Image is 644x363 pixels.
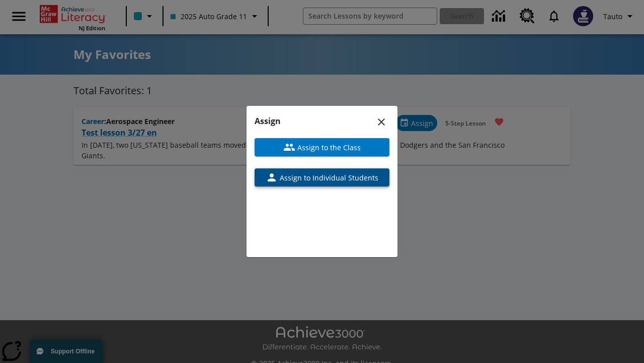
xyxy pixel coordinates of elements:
button: Close [369,110,393,134]
h6: Assign [255,114,389,128]
button: Assign to Individual Students [255,168,389,187]
button: Assign to the Class [255,138,389,156]
span: Assign to Individual Students [278,172,378,183]
span: Assign to the Class [295,142,361,153]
